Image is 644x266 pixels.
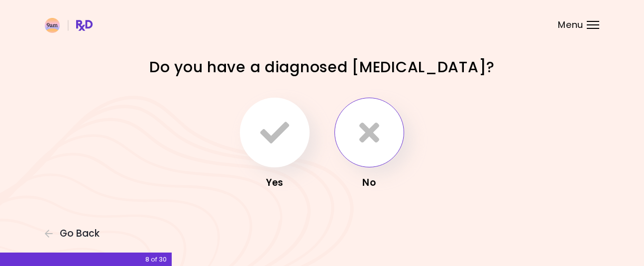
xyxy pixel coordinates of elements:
[558,20,583,29] span: Menu
[45,228,105,239] button: Go Back
[148,57,496,77] h1: Do you have a diagnosed [MEDICAL_DATA]?
[329,175,409,191] div: No
[235,175,315,191] div: Yes
[45,18,93,33] img: RxDiet
[60,228,100,239] span: Go Back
